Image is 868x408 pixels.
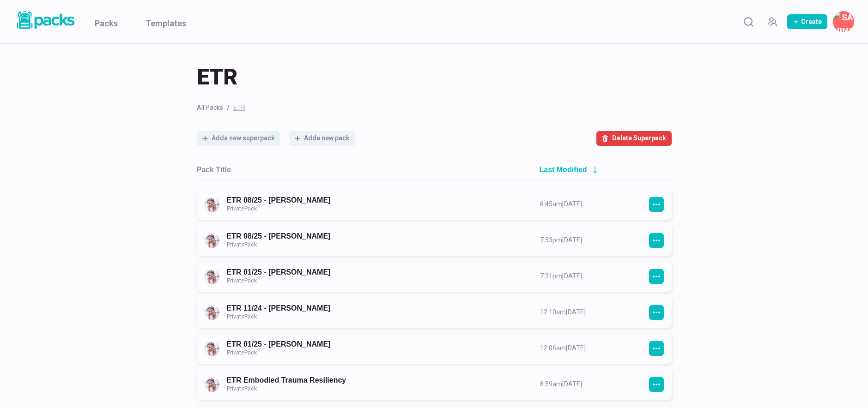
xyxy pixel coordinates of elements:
span: / [227,103,230,113]
a: All Packs [197,103,223,113]
button: Delete Superpack [596,131,672,146]
button: Adda new pack [289,131,355,146]
img: Packs logo [14,9,76,31]
span: ETR [233,103,245,113]
nav: breadcrumb [197,103,672,113]
button: Adda new superpack [197,131,280,146]
button: Search [739,12,758,31]
h2: Last Modified [540,165,587,174]
button: Savina Tilmann [833,11,854,32]
a: Packs logo [14,9,76,34]
button: Manage Team Invites [763,12,782,31]
button: Create Pack [787,14,827,29]
h2: Pack Title [197,165,231,174]
span: ETR [197,62,237,92]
